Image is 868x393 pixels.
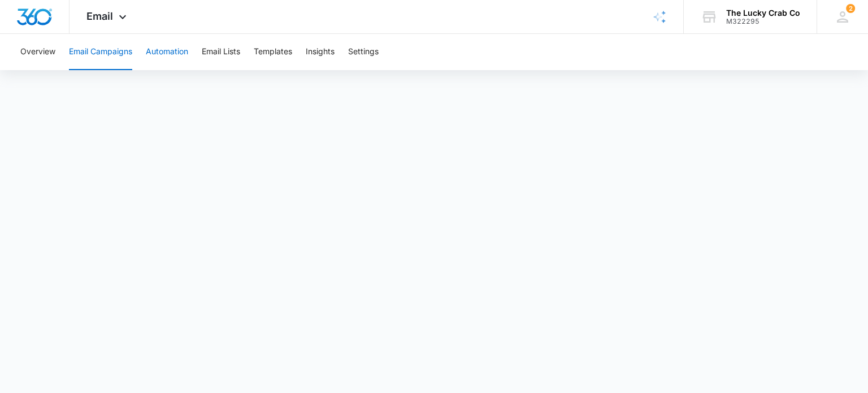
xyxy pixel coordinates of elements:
div: account id [726,18,800,25]
button: Overview [20,34,55,70]
button: Templates [254,34,292,70]
button: Settings [348,34,379,70]
button: Automation [146,34,188,70]
button: Email Lists [202,34,240,70]
span: 2 [846,4,855,13]
span: Email [86,10,113,22]
button: Email Campaigns [69,34,132,70]
div: notifications count [846,4,855,13]
button: Insights [306,34,335,70]
div: account name [726,8,800,18]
